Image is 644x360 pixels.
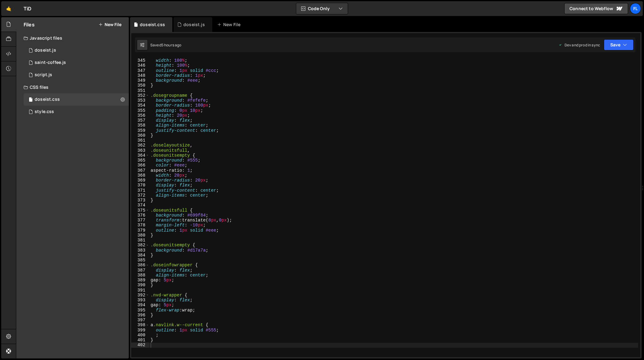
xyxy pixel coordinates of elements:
div: 349 [131,78,149,83]
div: 381 [131,238,149,243]
div: 4604/37981.js [24,44,129,57]
a: Connect to Webflow [564,3,628,14]
div: 357 [131,118,149,123]
div: 367 [131,168,149,173]
div: 363 [131,148,149,153]
div: 387 [131,268,149,273]
div: 378 [131,223,149,228]
div: New File [217,22,243,28]
div: Dev and prod in sync [558,42,600,48]
div: 371 [131,188,149,193]
div: 382 [131,243,149,248]
div: 362 [131,143,149,148]
div: doseist.js [35,48,56,53]
div: 368 [131,173,149,178]
div: 388 [131,273,149,278]
div: 394 [131,303,149,307]
div: 373 [131,198,149,203]
div: doseist.css [35,97,60,102]
a: 🤙 [1,1,16,16]
div: 399 [131,328,149,333]
div: CSS files [16,81,129,93]
div: 4604/27020.js [24,57,129,69]
div: 351 [131,88,149,93]
div: saint-coffee.js [35,60,66,65]
div: 392 [131,293,149,298]
div: 353 [131,98,149,103]
div: 352 [131,93,149,98]
div: 372 [131,193,149,198]
h2: Files [24,21,35,28]
button: New File [98,22,121,27]
button: Save [604,39,634,50]
div: 398 [131,323,149,327]
div: 5 hours ago [161,42,182,48]
div: 359 [131,128,149,133]
div: 390 [131,283,149,288]
div: script.js [35,72,52,78]
div: 366 [131,163,149,168]
div: 402 [131,342,149,347]
div: 356 [131,113,149,118]
div: 360 [131,133,149,138]
div: 345 [131,58,149,63]
div: 380 [131,233,149,238]
div: 391 [131,288,149,293]
div: 365 [131,158,149,163]
div: 4604/24567.js [24,69,129,81]
div: 397 [131,318,149,323]
div: TiD [24,5,31,12]
div: 400 [131,333,149,338]
div: 4604/42100.css [24,93,129,106]
div: 376 [131,213,149,218]
div: 385 [131,258,149,263]
div: 354 [131,103,149,108]
div: 377 [131,218,149,223]
button: Code Only [296,3,348,14]
div: 4604/25434.css [24,106,129,118]
div: 389 [131,278,149,283]
a: Fl [630,3,641,14]
div: 364 [131,153,149,158]
div: Saved [150,42,182,48]
div: 358 [131,123,149,128]
div: 374 [131,203,149,208]
div: 348 [131,73,149,78]
div: 401 [131,338,149,342]
div: 355 [131,108,149,113]
div: 386 [131,263,149,268]
div: 379 [131,228,149,233]
div: 393 [131,298,149,303]
div: 384 [131,253,149,258]
div: 396 [131,313,149,318]
div: 395 [131,308,149,313]
div: 347 [131,68,149,73]
div: doseist.css [140,22,165,28]
div: Javascript files [16,32,129,44]
div: 370 [131,183,149,188]
div: 361 [131,138,149,143]
div: 346 [131,63,149,68]
div: 375 [131,208,149,213]
div: 383 [131,248,149,253]
div: 369 [131,178,149,183]
div: 350 [131,83,149,88]
div: doseist.js [183,22,205,28]
div: style.css [35,109,54,115]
